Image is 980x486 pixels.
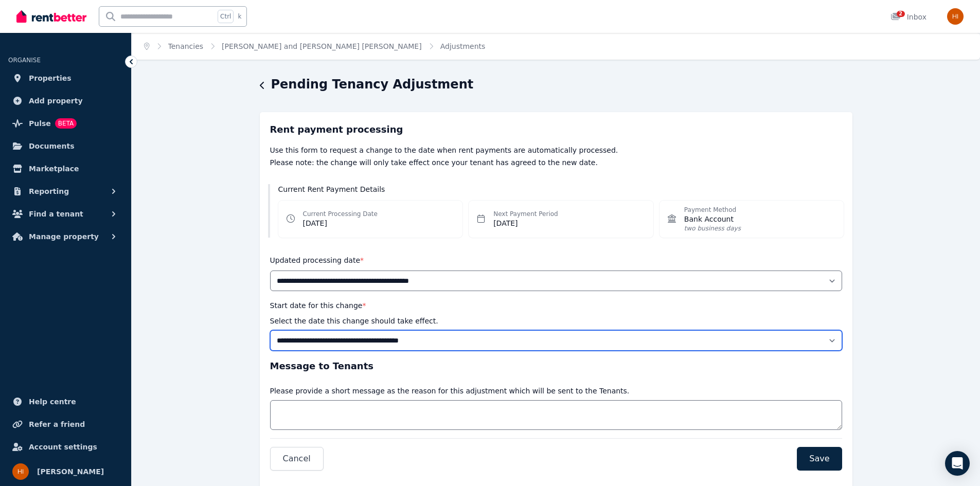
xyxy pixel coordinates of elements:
[440,42,486,50] a: Adjustments
[29,418,85,430] span: Refer a friend
[8,113,123,134] a: PulseBETA
[270,122,842,137] h3: Rent payment processing
[684,224,741,232] span: two business days
[8,158,123,179] a: Marketplace
[222,42,422,50] a: [PERSON_NAME] and [PERSON_NAME] [PERSON_NAME]
[278,184,844,194] h3: Current Rent Payment Details
[797,447,842,471] button: Save
[945,451,970,476] div: Open Intercom Messenger
[303,218,378,228] dd: [DATE]
[12,463,29,480] img: Hasan Imtiaz Ahamed
[271,76,474,93] h1: Pending Tenancy Adjustment
[168,42,204,50] a: Tenancies
[809,453,829,465] span: Save
[238,12,241,21] span: k
[132,33,497,60] nav: Breadcrumb
[270,386,630,396] p: Please provide a short message as the reason for this adjustment which will be sent to the Tenants.
[303,210,378,218] dt: Current Processing Date
[270,256,364,264] label: Updated processing date
[8,226,123,247] button: Manage property
[8,57,41,64] span: ORGANISE
[8,68,123,88] a: Properties
[947,8,964,25] img: Hasan Imtiaz Ahamed
[8,204,123,224] button: Find a tenant
[16,9,86,24] img: RentBetter
[29,72,72,84] span: Properties
[270,301,366,310] label: Start date for this change
[8,414,123,435] a: Refer a friend
[270,359,842,373] h3: Message to Tenants
[29,395,76,408] span: Help centre
[270,447,324,471] button: Cancel
[283,453,311,465] span: Cancel
[37,465,104,478] span: [PERSON_NAME]
[8,391,123,412] a: Help centre
[29,441,97,453] span: Account settings
[29,140,75,152] span: Documents
[493,210,558,218] dt: Next Payment Period
[29,163,79,175] span: Marketplace
[29,185,69,197] span: Reporting
[270,145,842,155] p: Use this form to request a change to the date when rent payments are automatically processed.
[684,214,741,224] span: Bank Account
[29,208,83,220] span: Find a tenant
[270,316,438,326] p: Select the date this change should take effect.
[8,91,123,111] a: Add property
[55,118,77,129] span: BETA
[29,95,83,107] span: Add property
[270,157,842,168] p: Please note: the change will only take effect once your tenant has agreed to the new date.
[8,136,123,156] a: Documents
[8,181,123,202] button: Reporting
[8,437,123,457] a: Account settings
[29,230,99,243] span: Manage property
[218,10,234,23] span: Ctrl
[897,11,905,17] span: 2
[29,117,51,130] span: Pulse
[890,12,926,22] div: Inbox
[493,218,558,228] dd: [DATE]
[684,206,741,214] dt: Payment Method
